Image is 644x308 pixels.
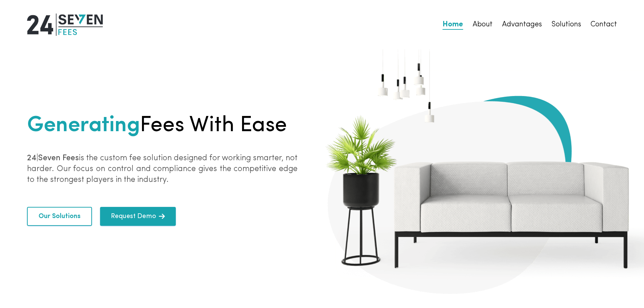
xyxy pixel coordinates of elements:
button: Our Solutions [27,207,92,226]
p: is the custom fee solution designed for working smarter, not harder. Our focus on control and com... [27,153,297,185]
img: 24|Seven Fees Logo [27,14,103,36]
img: 24|Seven Fees banner desk [314,32,644,303]
b: Generating [27,115,140,137]
button: Request Demo [100,207,176,226]
b: 24|Seven Fees [27,154,79,162]
a: Advantages [502,20,542,29]
a: About [473,20,493,29]
h1: Fees with ease [27,110,297,142]
a: Home [443,20,463,29]
a: Contact [591,20,617,29]
a: Solutions [551,20,581,29]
